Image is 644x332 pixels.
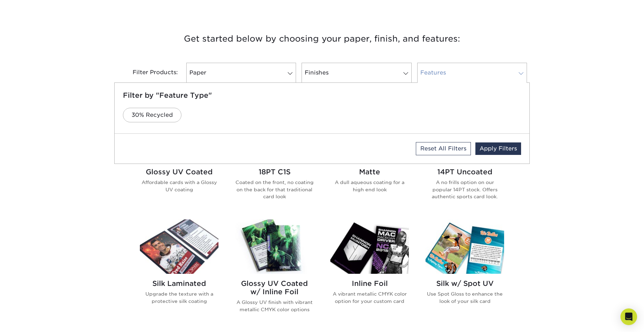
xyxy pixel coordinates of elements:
img: Silk Laminated Trading Cards [140,219,218,274]
h2: 14PT Uncoated [426,168,504,176]
h2: Matte [330,168,409,176]
div: Open Intercom Messenger [620,308,637,325]
a: Paper [186,63,296,83]
a: Inline Foil Trading Cards Inline Foil A vibrant metallic CMYK color option for your custom card [330,219,409,324]
a: Finishes [302,63,411,83]
a: Apply Filters [475,142,521,155]
img: Inline Foil Trading Cards [330,219,409,274]
h2: Silk Laminated [140,279,218,288]
h2: Inline Foil [330,279,409,288]
p: A no frills option on our popular 14PT stock. Offers authentic sports card look. [426,179,504,200]
a: 30% Recycled [123,108,181,122]
h2: Glossy UV Coated [140,168,218,176]
a: Silk Laminated Trading Cards Silk Laminated Upgrade the texture with a protective silk coating [140,219,218,324]
p: Coated on the front, no coating on the back for that traditional card look [235,179,314,200]
p: Use Spot Gloss to enhance the look of your silk card [426,290,504,305]
a: Features [417,63,527,83]
p: Upgrade the texture with a protective silk coating [140,290,218,305]
h2: Silk w/ Spot UV [426,279,504,288]
a: Glossy UV Coated w/ Inline Foil Trading Cards Glossy UV Coated w/ Inline Foil A Glossy UV finish ... [235,219,314,324]
a: Reset All Filters [416,142,471,155]
p: A vibrant metallic CMYK color option for your custom card [330,290,409,305]
h2: 18PT C1S [235,168,314,176]
img: Silk w/ Spot UV Trading Cards [426,219,504,274]
p: Affordable cards with a Glossy UV coating [140,179,218,193]
a: Silk w/ Spot UV Trading Cards Silk w/ Spot UV Use Spot Gloss to enhance the look of your silk card [426,219,504,324]
div: Filter Products: [114,63,184,83]
p: A dull aqueous coating for a high end look [330,179,409,193]
img: Glossy UV Coated w/ Inline Foil Trading Cards [235,219,314,274]
p: A Glossy UV finish with vibrant metallic CMYK color options [235,299,314,313]
h2: Glossy UV Coated w/ Inline Foil [235,279,314,296]
h3: Get started below by choosing your paper, finish, and features: [119,23,525,54]
h5: Filter by "Feature Type" [123,91,521,99]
